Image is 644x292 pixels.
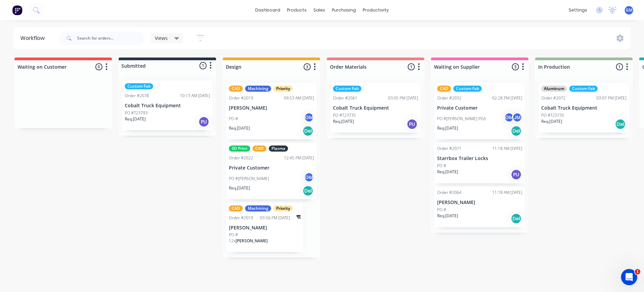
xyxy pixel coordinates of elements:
div: purchasing [329,5,359,15]
div: GM [504,112,514,122]
div: CAD [229,205,243,211]
p: Private Customer [437,105,522,111]
div: CADMachiningPriorityOrder #201909:53 AM [DATE][PERSON_NAME]PO #GMReq.[DATE]Del [226,83,317,139]
div: Priority [273,86,293,92]
div: Custom Fab [125,83,153,89]
div: Custom Fab [453,86,482,92]
p: Cobalt Truck Equipment [541,105,626,111]
p: Req. [DATE] [437,213,458,219]
span: 1 [635,269,640,274]
div: PU [198,116,209,127]
p: Req. [DATE] [541,118,562,125]
div: Order #206411:18 AM [DATE][PERSON_NAME]PO #Req.[DATE]Del [434,187,525,227]
div: 12:45 PM [DATE] [284,155,314,161]
p: PO # [229,116,238,122]
p: Cobalt Truck Equipment [125,103,210,109]
div: Order #2019 [229,95,253,101]
span: Views [155,35,168,42]
div: productivity [359,5,392,15]
div: 11:18 AM [DATE] [492,145,522,152]
span: 12 x [229,238,236,244]
div: Order #2019 [229,215,253,221]
p: PO # [437,163,446,169]
div: Order #2022 [229,155,253,161]
div: CAD [437,86,451,92]
div: 10:13 AM [DATE] [180,93,210,99]
div: Custom Fab [333,86,361,92]
img: Factory [12,5,22,15]
div: Workflow [20,34,48,42]
p: Starrbox Trailer Locks [437,156,522,161]
div: PU [407,119,418,130]
div: JM [512,112,522,122]
p: [PERSON_NAME] [229,105,314,111]
div: Order #207111:18 AM [DATE]Starrbox Trailer LocksPO #Req.[DATE]PU [434,143,525,183]
div: Machining [245,205,271,211]
span: GM [626,7,633,13]
div: Order #2071 [437,145,461,152]
div: Order #2032 [437,95,461,101]
div: Del [511,213,522,224]
div: 02:28 PM [DATE] [492,95,522,101]
div: products [284,5,310,15]
div: 3D PrintCADPlasmaOrder #202212:45 PM [DATE]Private CustomerPO #[PERSON_NAME]GMReq.[DATE]Del [226,143,317,199]
div: Order #2061 [333,95,357,101]
div: sales [310,5,329,15]
p: PO #[PERSON_NAME] [229,176,269,182]
div: 03:07 PM [DATE] [596,95,626,101]
div: Aluminum [541,86,567,92]
div: Del [303,126,313,136]
div: Custom FabOrder #207810:13 AM [DATE]Cobalt Truck EquipmentPO #T23793Req.[DATE]PU [122,81,213,130]
div: CADMachiningPriorityOrder #201903:56 PM [DATE][PERSON_NAME]PO #12x[PERSON_NAME] [226,203,303,252]
p: [PERSON_NAME] [229,225,301,231]
div: 03:05 PM [DATE] [388,95,418,101]
div: Del [303,185,313,196]
div: Order #2078 [125,93,149,99]
p: Req. [DATE] [437,169,458,175]
div: 3D Print [229,145,250,152]
div: settings [565,5,591,15]
div: Del [511,126,522,136]
p: Req. [DATE] [437,125,458,131]
p: Cobalt Truck Equipment [333,105,418,111]
p: Req. [DATE] [229,125,250,131]
a: dashboard [252,5,284,15]
div: Order #2064 [437,189,461,196]
input: Search for orders... [77,31,144,45]
div: 09:53 AM [DATE] [284,95,314,101]
p: PO #T23793 [125,110,148,116]
p: PO # [229,232,238,238]
p: PO #[PERSON_NAME] PGS [437,116,486,122]
p: Req. [DATE] [333,118,354,125]
div: Order #2072 [541,95,566,101]
div: CAD [229,86,243,92]
div: Plasma [269,145,288,152]
div: GM [304,172,314,182]
div: 11:18 AM [DATE] [492,189,522,196]
div: CADCustom FabOrder #203202:28 PM [DATE]Private CustomerPO #[PERSON_NAME] PGSGMJMReq.[DATE]Del [434,83,525,139]
div: Priority [273,205,293,211]
div: 03:56 PM [DATE] [260,215,290,221]
div: Custom Fab [569,86,598,92]
span: [PERSON_NAME] [236,238,268,244]
p: Req. [DATE] [229,185,250,191]
p: Req. [DATE] [125,116,146,122]
p: PO #T23735 [541,112,564,118]
p: Private Customer [229,165,314,171]
p: PO # [437,207,446,213]
div: PU [511,169,522,180]
div: GM [304,112,314,122]
p: [PERSON_NAME] [437,200,522,205]
div: CAD [253,145,266,152]
div: Del [615,119,626,130]
p: PO #T23735 [333,112,356,118]
iframe: Intercom live chat [621,269,637,285]
div: AluminumCustom FabOrder #207203:07 PM [DATE]Cobalt Truck EquipmentPO #T23735Req.[DATE]Del [539,83,629,133]
div: Machining [245,86,271,92]
div: Custom FabOrder #206103:05 PM [DATE]Cobalt Truck EquipmentPO #T23735Req.[DATE]PU [330,83,421,133]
